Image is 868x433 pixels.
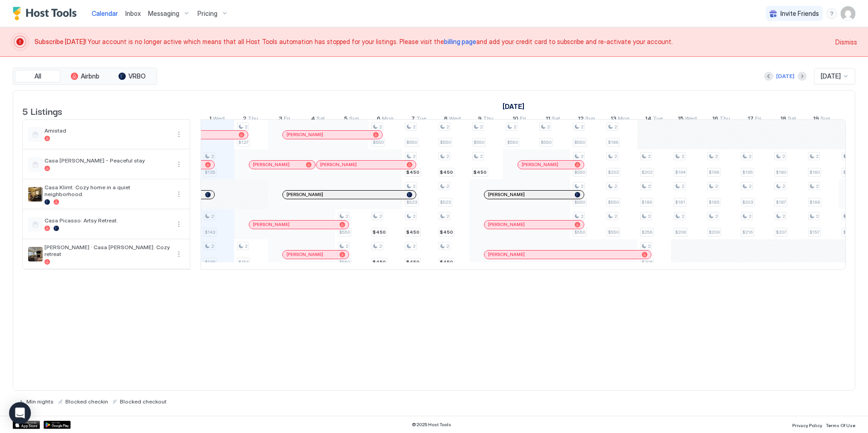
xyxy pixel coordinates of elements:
[444,38,476,45] span: billing page
[488,251,525,257] span: [PERSON_NAME]
[715,213,718,219] span: 2
[488,221,525,227] span: [PERSON_NAME]
[476,113,496,126] a: October 9, 2025
[480,124,483,130] span: 2
[44,157,170,164] span: Casa [PERSON_NAME] - Peaceful stay
[241,113,261,126] a: October 2, 2025
[782,213,785,219] span: 2
[406,259,419,265] span: $450
[546,115,550,124] span: 11
[608,199,619,205] span: $550
[826,423,855,428] span: Terms Of Use
[413,153,415,159] span: 2
[483,115,493,124] span: Thu
[207,113,227,126] a: October 1, 2025
[816,153,819,159] span: 2
[749,183,751,189] span: 2
[173,249,184,260] button: More options
[809,199,820,205] span: $166
[776,199,786,205] span: $187
[406,139,417,145] span: $550
[685,115,697,124] span: Wed
[780,115,786,124] span: 18
[678,115,684,124] span: 15
[645,115,651,124] span: 14
[406,229,419,235] span: $450
[409,113,429,126] a: October 7, 2025
[792,423,822,428] span: Privacy Policy
[641,259,652,265] span: $208
[446,183,449,189] span: 2
[440,139,451,145] span: $550
[35,38,88,45] span: Subscribe [DATE]!
[286,251,323,257] span: [PERSON_NAME]
[248,115,258,124] span: Thu
[411,115,415,124] span: 7
[44,184,170,197] span: Casa Klimt. Cozy home in a quiet neighborhood.
[608,229,619,235] span: $550
[581,183,583,189] span: 2
[709,199,719,205] span: $183
[28,247,43,261] div: listing image
[552,115,560,124] span: Sat
[205,169,215,175] span: $135
[742,229,753,235] span: $216
[440,199,451,205] span: $523
[26,398,54,405] span: Min nights
[373,139,384,145] span: $550
[173,129,184,140] button: More options
[845,115,853,124] span: 20
[173,189,184,200] button: More options
[253,162,290,167] span: [PERSON_NAME]
[342,113,361,126] a: October 5, 2025
[755,115,761,124] span: Fri
[614,213,617,219] span: 2
[446,213,449,219] span: 2
[211,243,214,249] span: 2
[279,115,282,124] span: 3
[173,219,184,230] button: More options
[205,229,215,235] span: $143
[413,183,415,189] span: 2
[276,113,292,126] a: October 3, 2025
[745,113,764,126] a: October 17, 2025
[416,115,426,124] span: Tue
[543,113,562,126] a: October 11, 2025
[339,229,350,235] span: $550
[211,213,214,219] span: 2
[720,115,730,124] span: Thu
[382,115,394,124] span: Mon
[742,169,753,175] span: $195
[749,213,751,219] span: 2
[776,229,786,235] span: $207
[576,113,597,126] a: October 12, 2025
[35,72,41,80] span: All
[339,259,350,265] span: $550
[238,259,249,265] span: $154
[614,153,617,159] span: 2
[65,398,108,405] span: Blocked checkin
[442,113,463,126] a: October 8, 2025
[406,199,417,205] span: $523
[412,422,451,428] span: © 2025 Host Tools
[574,139,585,145] span: $550
[473,139,484,145] span: $550
[320,162,357,167] span: [PERSON_NAME]
[748,115,754,124] span: 17
[349,115,359,124] span: Sun
[581,213,583,219] span: 2
[775,71,796,82] button: [DATE]
[488,192,525,197] span: [PERSON_NAME]
[500,100,527,113] a: October 1, 2025
[618,115,630,124] span: Mon
[125,10,141,17] span: Inbox
[788,115,796,124] span: Sat
[446,153,449,159] span: 2
[413,124,415,130] span: 2
[780,10,819,18] span: Invite Friends
[792,420,822,429] a: Privacy Policy
[379,243,382,249] span: 2
[712,115,718,124] span: 16
[440,169,453,175] span: $450
[373,259,386,265] span: $450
